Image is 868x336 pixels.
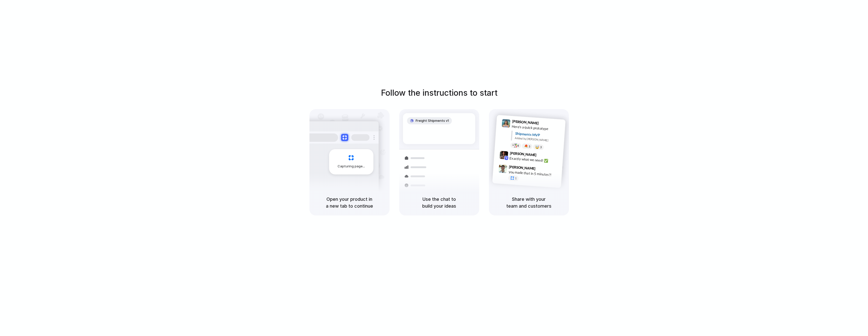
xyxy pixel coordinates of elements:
h5: Use the chat to build your ideas [405,196,473,209]
div: you made that in 5 minutes?! [508,169,559,178]
span: [PERSON_NAME] [512,118,539,126]
span: 5 [528,145,530,148]
span: 9:41 AM [540,121,550,127]
span: [PERSON_NAME] [510,150,537,158]
span: 1 [515,177,516,180]
span: Freight Shipments v1 [416,118,449,123]
h5: Share with your team and customers [495,196,563,209]
div: Here's a quick prototype [511,124,562,132]
span: 8 [517,144,519,147]
div: Added by [PERSON_NAME] [515,136,561,143]
div: Exactly what we need! ✅ [509,156,560,164]
span: 3 [540,146,542,149]
h1: Follow the instructions to start [381,87,497,99]
div: Shipments MVP [515,131,562,139]
div: 🤯 [535,145,539,149]
h5: Open your product in a new tab to continue [316,196,383,209]
span: 9:47 AM [537,166,547,172]
span: Capturing page [338,164,366,169]
span: 9:42 AM [538,153,548,159]
span: [PERSON_NAME] [509,164,535,171]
